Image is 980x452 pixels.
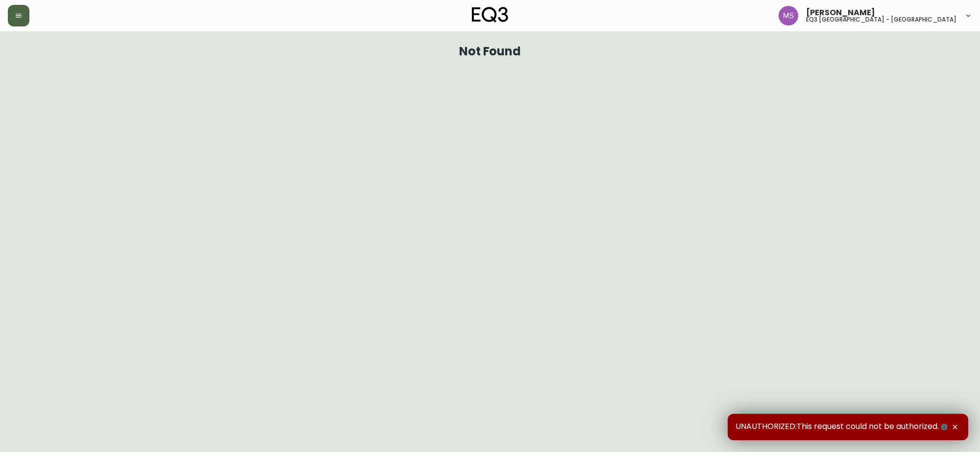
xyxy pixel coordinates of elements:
h5: eq3 [GEOGRAPHIC_DATA] - [GEOGRAPHIC_DATA] [806,17,956,23]
span: UNAUTHORIZED:This request could not be authorized. [735,422,950,432]
img: logo [472,7,508,23]
img: 1b6e43211f6f3cc0b0729c9049b8e7af [779,6,798,25]
h1: Not Found [459,47,521,56]
span: [PERSON_NAME] [806,9,875,17]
